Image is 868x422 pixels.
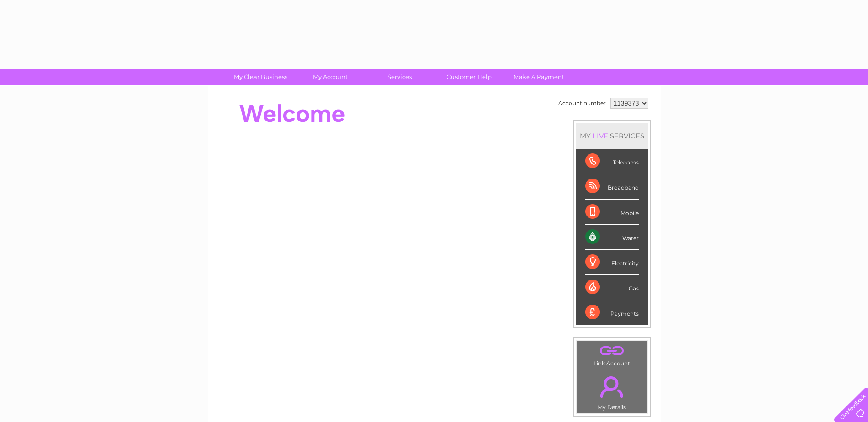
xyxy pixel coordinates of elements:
[585,174,639,199] div: Broadband
[223,69,298,85] a: My Clear Business
[362,69,437,85] a: Services
[431,69,507,85] a: Customer Help
[585,225,639,250] div: Water
[585,149,639,174] div: Telecoms
[579,371,645,403] a: .
[585,200,639,225] div: Mobile
[585,275,639,300] div: Gas
[579,343,645,359] a: .
[576,123,648,149] div: MY SERVICES
[501,69,577,85] a: Make A Payment
[577,340,647,369] td: Link Account
[585,300,639,325] div: Payments
[292,69,368,85] a: My Account
[591,132,610,140] div: LIVE
[585,250,639,275] div: Electricity
[556,95,608,111] td: Account number
[577,369,647,413] td: My Details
